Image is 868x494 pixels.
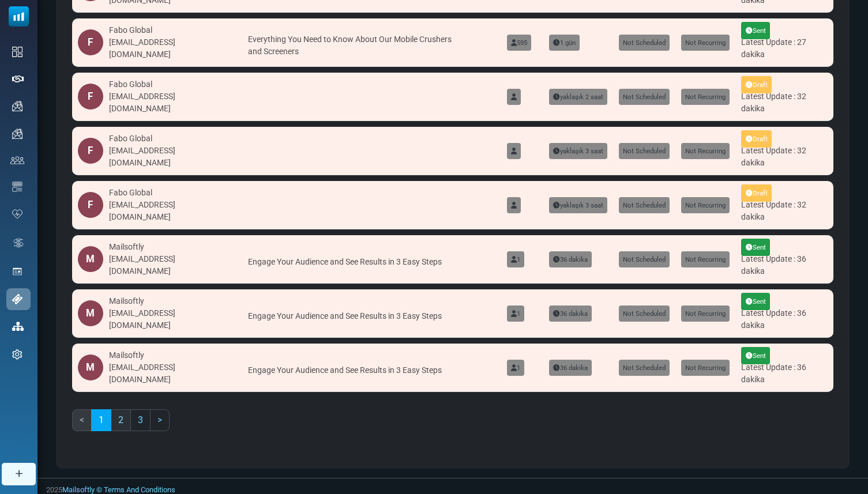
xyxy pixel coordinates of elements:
span: yaklaşık 3 saat [549,143,607,159]
img: contacts-icon.svg [10,156,24,164]
span: Not Scheduled [619,89,670,105]
a: 1 [91,409,111,431]
span: Sent [741,293,771,310]
div: Fabo Global [109,78,234,90]
img: mailsoftly_icon_blue_white.svg [9,6,29,27]
span: 595 [507,35,531,51]
div: F [78,192,103,218]
span: Not Scheduled [619,251,670,267]
span: translation missing: tr.layouts.footer.terms_and_conditions [104,485,175,494]
div: M [78,246,103,272]
span: Not Recurring [681,197,730,213]
img: campaigns-icon.png [12,129,22,139]
span: Draft [741,76,772,93]
span: 1 [507,306,524,322]
span: 36 dakika [549,251,592,267]
div: [EMAIL_ADDRESS][DOMAIN_NAME] [109,199,234,223]
span: 1 [507,251,524,267]
span: Not Scheduled [619,360,670,376]
span: Not Scheduled [619,197,670,213]
a: Terms And Conditions [104,485,175,494]
img: landing_pages.svg [12,266,22,277]
img: email-templates-icon.svg [12,182,22,192]
span: Not Recurring [681,89,730,105]
span: Engage Your Audience and See Results in 3 Easy Steps [248,365,442,375]
div: [EMAIL_ADDRESS][DOMAIN_NAME] [109,36,234,61]
nav: Pages [72,409,833,440]
td: Latest Update : 32 dakika [735,181,833,229]
span: Engage Your Audience and See Results in 3 Easy Steps [248,311,442,320]
div: Fabo Global [109,187,234,199]
img: settings-icon.svg [12,349,22,360]
span: Not Scheduled [619,143,670,159]
div: Mailsoftly [109,349,234,361]
a: 3 [130,409,151,431]
span: yaklaşık 3 saat [549,197,607,213]
span: Not Scheduled [619,306,670,322]
div: F [78,138,103,164]
span: yaklaşık 2 saat [549,89,607,105]
span: Not Scheduled [619,35,670,51]
div: [EMAIL_ADDRESS][DOMAIN_NAME] [109,361,234,386]
div: Fabo Global [109,133,234,145]
a: 2 [111,409,131,431]
img: dashboard-icon.svg [12,47,22,57]
td: Latest Update : 36 dakika [735,344,833,392]
span: Engage Your Audience and See Results in 3 Easy Steps [248,257,442,266]
div: [EMAIL_ADDRESS][DOMAIN_NAME] [109,253,234,277]
td: Latest Update : 36 dakika [735,235,833,284]
a: Next [150,409,170,431]
td: Latest Update : 32 dakika [735,73,833,121]
span: Not Recurring [681,35,730,51]
span: Everything You Need to Know About Our Mobile Crushers and Screeners [248,35,452,56]
div: F [78,84,103,110]
div: M [78,355,103,380]
div: [EMAIL_ADDRESS][DOMAIN_NAME] [109,90,234,115]
span: Not Recurring [681,143,730,159]
span: 1 [507,360,524,376]
span: Sent [741,22,771,39]
img: support-icon-active.svg [12,294,22,304]
span: Draft [741,130,772,148]
span: Not Recurring [681,306,730,322]
img: workflow.svg [12,236,25,250]
td: Latest Update : 32 dakika [735,127,833,175]
span: Sent [741,347,771,364]
a: Mailsoftly © [62,485,102,494]
img: domain-health-icon.svg [12,209,22,218]
div: Mailsoftly [109,241,234,253]
div: Mailsoftly [109,295,234,307]
div: Fabo Global [109,24,234,36]
span: 36 dakika [549,360,592,376]
span: 1 gün [549,35,580,51]
span: 36 dakika [549,306,592,322]
span: Not Recurring [681,360,730,376]
td: Latest Update : 27 dakika [735,18,833,67]
div: F [78,29,103,55]
div: M [78,300,103,326]
span: Not Recurring [681,251,730,267]
span: Draft [741,184,772,202]
div: [EMAIL_ADDRESS][DOMAIN_NAME] [109,145,234,169]
span: Sent [741,239,771,256]
img: campaigns-icon.png [12,101,22,111]
td: Latest Update : 36 dakika [735,289,833,338]
div: [EMAIL_ADDRESS][DOMAIN_NAME] [109,307,234,331]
